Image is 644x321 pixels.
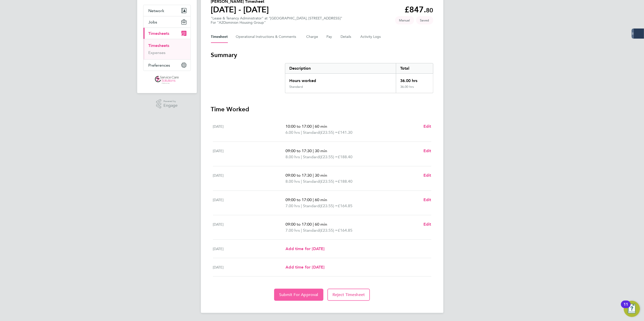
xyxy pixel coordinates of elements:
[285,63,433,93] div: Summary
[144,60,190,71] button: Preferences
[285,154,300,159] span: 8.00 hrs
[301,179,302,184] span: |
[396,85,433,93] div: 36.00 hrs
[320,130,338,135] span: (£23.55) =
[315,197,327,202] span: 60 min
[144,16,190,28] button: Jobs
[423,173,431,178] span: Edit
[285,197,312,202] span: 09:00 to 17:00
[211,5,269,15] h1: [DATE] - [DATE]
[144,28,190,39] button: Timesheets
[211,51,433,301] section: Timesheet
[301,154,302,159] span: |
[155,76,179,84] img: servicecare-logo-retina.png
[301,130,302,135] span: |
[423,148,431,153] span: Edit
[149,50,166,55] a: Expenses
[423,221,431,227] a: Edit
[149,63,170,68] span: Preferences
[341,31,352,43] button: Details
[285,148,312,153] span: 09:00 to 17:30
[156,99,178,109] a: Powered byEngage
[144,5,190,16] button: Network
[303,178,320,184] span: Standard
[405,5,433,14] app-decimal: £847.
[285,173,312,178] span: 09:00 to 17:30
[211,20,343,25] div: For "A2Dominion Housing Group"
[285,222,312,227] span: 09:00 to 17:00
[396,74,433,85] div: 36.00 hrs
[285,264,324,270] a: Add time for [DATE]
[213,264,286,270] div: [DATE]
[163,99,178,103] span: Powered by
[320,154,338,159] span: (£23.55) =
[320,228,338,233] span: (£23.55) =
[423,197,431,203] a: Edit
[303,129,320,136] span: Standard
[144,39,190,59] div: Timesheets
[423,148,431,154] a: Edit
[315,173,327,178] span: 30 min
[285,179,300,184] span: 8.00 hrs
[149,31,170,36] span: Timesheets
[315,124,327,129] span: 60 min
[338,228,352,233] span: £164.85
[211,51,433,59] h3: Summary
[313,222,314,227] span: |
[289,85,303,89] div: Standard
[423,172,431,178] a: Edit
[423,124,431,129] span: Edit
[285,228,300,233] span: 7.00 hrs
[301,228,302,233] span: |
[285,265,324,270] span: Add time for [DATE]
[313,173,314,178] span: |
[306,31,319,43] button: Charge
[143,76,191,84] a: Go to home page
[301,203,302,208] span: |
[320,179,338,184] span: (£23.55) =
[211,16,343,25] div: "Lease & Tenancy Administrator" at "[GEOGRAPHIC_DATA], [STREET_ADDRESS]"
[423,222,431,227] span: Edit
[213,246,286,252] div: [DATE]
[274,289,323,301] button: Submit For Approval
[213,221,286,233] div: [DATE]
[315,148,327,153] span: 30 min
[163,103,178,108] span: Engage
[338,179,352,184] span: £188.40
[213,197,286,209] div: [DATE]
[303,203,320,209] span: Standard
[285,246,324,251] span: Add time for [DATE]
[395,16,414,24] span: This timesheet was manually created.
[327,31,333,43] button: Pay
[285,74,396,85] div: Hours worked
[236,31,298,43] button: Operational Instructions & Comments
[396,63,433,73] div: Total
[285,130,300,135] span: 6.00 hrs
[303,227,320,233] span: Standard
[149,8,164,13] span: Network
[211,105,433,113] h3: Time Worked
[211,31,228,43] button: Timesheet
[313,124,314,129] span: |
[423,197,431,202] span: Edit
[213,148,286,160] div: [DATE]
[149,20,157,24] span: Jobs
[332,292,365,297] span: Reject Timesheet
[285,124,312,129] span: 10:00 to 17:00
[327,289,370,301] button: Reject Timesheet
[315,222,327,227] span: 60 min
[423,123,431,129] a: Edit
[313,197,314,202] span: |
[338,154,352,159] span: £188.40
[285,63,396,73] div: Description
[213,123,286,136] div: [DATE]
[624,301,640,317] button: Open Resource Center, 11 new notifications
[213,172,286,184] div: [DATE]
[285,246,324,252] a: Add time for [DATE]
[338,130,352,135] span: £141.30
[279,292,318,297] span: Submit For Approval
[320,203,338,208] span: (£23.55) =
[338,203,352,208] span: £164.85
[624,304,628,311] div: 11
[303,154,320,160] span: Standard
